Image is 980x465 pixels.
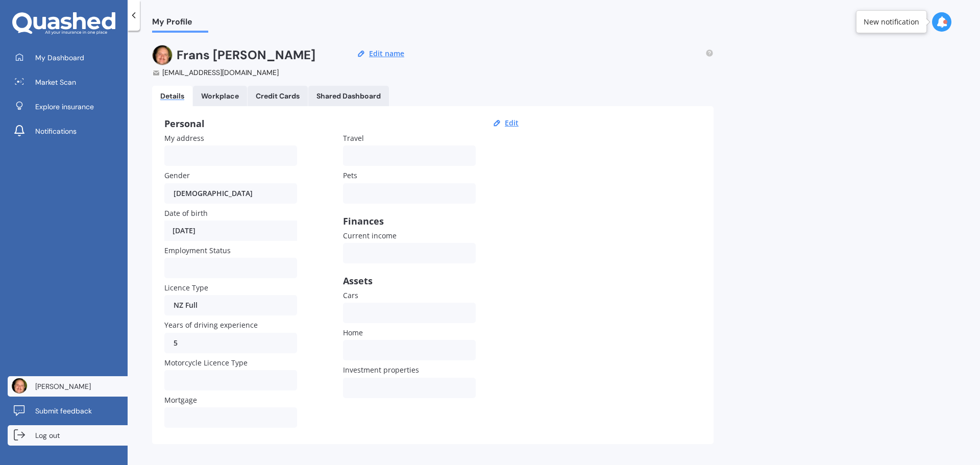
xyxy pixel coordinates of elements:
[35,430,60,440] span: Log out
[343,328,363,337] span: Home
[256,92,300,101] div: Credit Cards
[152,45,173,65] img: ACg8ocJxvI5gfXkFtr7PcVX1K9SCnYpOk7l8xpFZLlyuclT5bVkipIk=s96-c
[152,67,336,78] div: [EMAIL_ADDRESS][DOMAIN_NAME]
[8,96,128,117] a: Explore insurance
[35,77,76,87] span: Market Scan
[8,47,128,68] a: My Dashboard
[152,86,192,106] a: Details
[366,49,407,58] button: Edit name
[248,86,308,106] a: Credit Cards
[8,72,128,92] a: Market Scan
[164,283,208,292] span: Licence Type
[864,17,919,27] div: New notification
[35,102,94,112] span: Explore insurance
[164,246,231,255] span: Employment Status
[316,92,381,101] div: Shared Dashboard
[8,121,128,141] a: Notifications
[343,276,476,286] div: Assets
[152,17,208,31] span: My Profile
[343,216,476,226] div: Finances
[164,171,190,181] span: Gender
[343,231,397,240] span: Current income
[35,53,84,63] span: My Dashboard
[201,92,239,101] div: Workplace
[160,92,184,101] div: Details
[164,221,297,241] div: [DATE]
[164,395,197,405] span: Mortgage
[12,378,27,394] img: ACg8ocJxvI5gfXkFtr7PcVX1K9SCnYpOk7l8xpFZLlyuclT5bVkipIk=s96-c
[343,171,357,181] span: Pets
[8,376,128,397] a: [PERSON_NAME]
[502,118,522,128] button: Edit
[8,401,128,421] a: Submit feedback
[164,358,248,368] span: Motorcycle Licence Type
[8,425,128,446] a: Log out
[164,118,522,129] div: Personal
[343,365,419,375] span: Investment properties
[193,86,247,106] a: Workplace
[35,126,77,136] span: Notifications
[35,406,92,416] span: Submit feedback
[343,290,358,300] span: Cars
[35,381,91,391] span: [PERSON_NAME]
[164,321,258,330] span: Years of driving experience
[164,133,204,143] span: My address
[308,86,389,106] a: Shared Dashboard
[177,45,315,65] h2: Frans [PERSON_NAME]
[343,133,364,143] span: Travel
[164,208,208,218] span: Date of birth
